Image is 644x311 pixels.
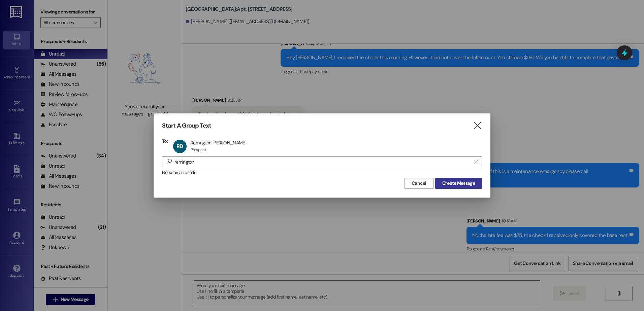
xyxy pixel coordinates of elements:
h3: To: [162,138,168,144]
span: Create Message [442,180,475,187]
button: Clear text [471,157,482,167]
h3: Start A Group Text [162,122,211,130]
input: Search for any contact or apartment [174,157,471,167]
div: Prospect [191,147,206,152]
div: No search results [162,169,482,176]
span: RD [176,143,183,150]
button: Cancel [405,178,433,189]
i:  [473,122,482,129]
i:  [474,159,478,165]
button: Create Message [435,178,482,189]
div: Remington [PERSON_NAME] [191,140,246,146]
span: Cancel [412,180,426,187]
i:  [164,158,174,165]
